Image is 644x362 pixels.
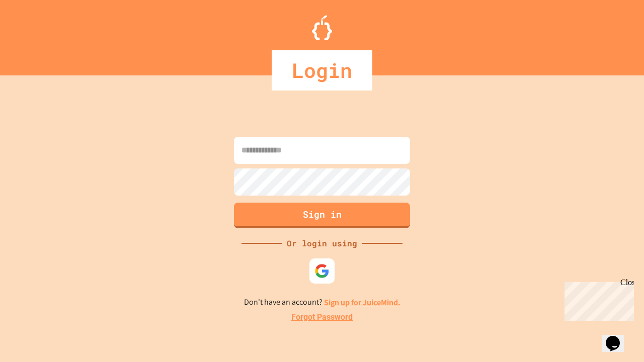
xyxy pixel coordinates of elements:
div: Or login using [282,237,362,249]
img: google-icon.svg [314,263,330,279]
p: Don't have an account? [244,296,400,309]
a: Forgot Password [291,311,353,323]
iframe: chat widget [602,322,634,352]
div: Login [272,50,372,90]
iframe: chat widget [560,278,634,321]
img: Logo.svg [312,15,332,40]
button: Sign in [234,203,410,228]
div: Chat with us now!Close [4,4,69,64]
a: Sign up for JuiceMind. [324,297,400,308]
